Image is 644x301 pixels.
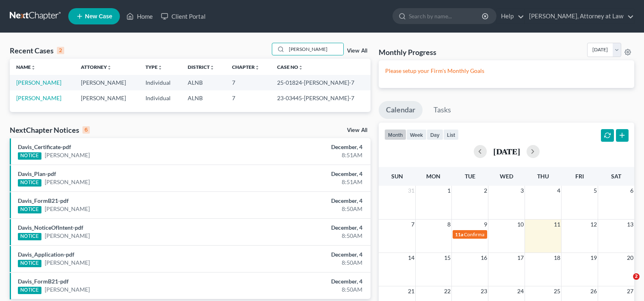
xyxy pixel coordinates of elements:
[385,67,628,75] p: Please setup your Firm's Monthly Goals
[633,273,640,280] span: 2
[590,220,598,229] span: 12
[253,143,362,151] div: December, 4
[516,220,525,229] span: 10
[407,253,415,263] span: 14
[553,220,561,229] span: 11
[139,75,181,90] td: Individual
[447,220,451,229] span: 8
[464,231,550,237] span: Confirmation Date for [PERSON_NAME]
[407,286,415,296] span: 21
[45,178,90,186] a: [PERSON_NAME]
[427,129,443,140] button: day
[480,286,488,296] span: 23
[85,13,112,20] span: New Case
[447,186,451,196] span: 1
[45,286,90,294] a: [PERSON_NAME]
[384,129,406,140] button: month
[253,232,362,240] div: 8:50AM
[18,179,41,187] div: NOTICE
[553,253,561,263] span: 18
[616,273,636,293] iframe: Intercom live chat
[525,9,634,24] a: [PERSON_NAME], Attorney at Law
[232,64,260,70] a: Chapterunfold_more
[556,186,561,196] span: 4
[16,79,61,86] a: [PERSON_NAME]
[74,90,139,105] td: [PERSON_NAME]
[253,224,362,232] div: December, 4
[18,206,41,213] div: NOTICE
[122,9,157,24] a: Home
[157,9,210,24] a: Client Portal
[483,220,488,229] span: 9
[347,48,367,54] a: View All
[253,250,362,259] div: December, 4
[590,286,598,296] span: 26
[18,233,41,240] div: NOTICE
[253,170,362,178] div: December, 4
[74,75,139,90] td: [PERSON_NAME]
[16,64,36,70] a: Nameunfold_more
[18,278,69,285] a: Davis_FormB21-pdf
[516,253,525,263] span: 17
[18,152,41,160] div: NOTICE
[255,65,260,70] i: unfold_more
[455,231,463,237] span: 11a
[590,253,598,263] span: 19
[158,65,163,70] i: unfold_more
[45,151,90,159] a: [PERSON_NAME]
[611,173,621,180] span: Sat
[31,65,36,70] i: unfold_more
[443,286,451,296] span: 22
[500,173,513,180] span: Wed
[537,173,549,180] span: Thu
[107,65,112,70] i: unfold_more
[18,224,83,231] a: Davis_NoticeOfIntent-pdf
[45,232,90,240] a: [PERSON_NAME]
[483,186,488,196] span: 2
[45,259,90,267] a: [PERSON_NAME]
[626,253,634,263] span: 20
[277,64,303,70] a: Case Nounfold_more
[81,64,112,70] a: Attorneyunfold_more
[298,65,303,70] i: unfold_more
[10,46,64,55] div: Recent Cases
[271,75,371,90] td: 25-01824-[PERSON_NAME]-7
[188,64,215,70] a: Districtunfold_more
[271,90,371,105] td: 23-03445-[PERSON_NAME]-7
[443,253,451,263] span: 15
[253,205,362,213] div: 8:50AM
[253,197,362,205] div: December, 4
[426,101,458,119] a: Tasks
[139,90,181,105] td: Individual
[443,129,459,140] button: list
[253,151,362,159] div: 8:51AM
[226,90,271,105] td: 7
[18,170,56,177] a: Davis_Plan-pdf
[181,90,226,105] td: ALNB
[286,43,343,55] input: Search by name...
[253,286,362,294] div: 8:50AM
[553,286,561,296] span: 25
[410,220,415,229] span: 7
[391,173,403,180] span: Sun
[16,94,61,101] a: [PERSON_NAME]
[465,173,475,180] span: Tue
[18,260,41,267] div: NOTICE
[406,129,427,140] button: week
[10,125,90,135] div: NextChapter Notices
[253,178,362,186] div: 8:51AM
[593,186,598,196] span: 5
[347,127,367,133] a: View All
[480,253,488,263] span: 16
[520,186,525,196] span: 3
[629,186,634,196] span: 6
[226,75,271,90] td: 7
[18,287,41,294] div: NOTICE
[379,47,436,57] h3: Monthly Progress
[210,65,215,70] i: unfold_more
[409,9,483,24] input: Search by name...
[493,147,520,156] h2: [DATE]
[18,197,69,204] a: Davis_FormB21-pdf
[626,220,634,229] span: 13
[82,126,90,134] div: 6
